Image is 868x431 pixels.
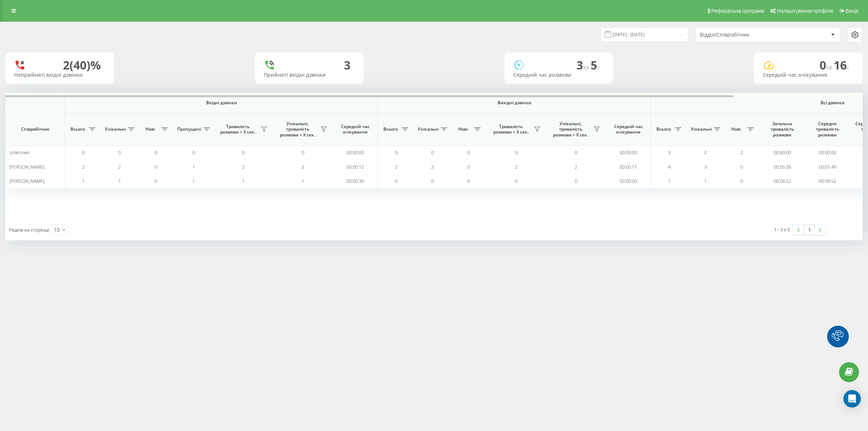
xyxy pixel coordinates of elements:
[843,390,861,407] div: Open Intercom Messenger
[611,124,645,135] span: Середній час очікування
[12,126,59,132] span: Співробітник
[591,57,600,73] span: 5
[431,178,434,184] span: 0
[774,226,790,233] div: 1 - 3 з 3
[515,164,518,170] span: 2
[759,145,805,160] td: 00:00:00
[118,178,121,184] span: 1
[242,178,244,184] span: 1
[597,63,600,71] span: c
[759,160,805,174] td: 00:05:26
[759,174,805,188] td: 00:06:52
[820,57,834,73] span: 0
[395,164,397,170] span: 2
[302,164,304,170] span: 2
[740,149,743,156] span: 2
[338,124,372,135] span: Середній час очікування
[655,126,673,132] span: Всього
[192,149,195,156] span: 0
[805,145,850,160] td: 00:00:00
[9,149,30,156] span: Unknown
[727,126,745,132] span: Нові
[467,164,470,170] span: 0
[154,164,157,170] span: 0
[84,100,359,106] span: Вхідні дзвінки
[395,149,397,156] span: 0
[804,225,815,235] a: 1
[763,72,854,78] div: Середній час очікування
[575,178,577,184] span: 0
[69,126,87,132] span: Всього
[344,58,350,72] div: 3
[118,164,121,170] span: 2
[704,149,707,156] span: 2
[242,149,244,156] span: 0
[82,149,85,156] span: 0
[14,72,105,78] div: Неприйняті вхідні дзвінки
[154,178,157,184] span: 0
[711,8,765,14] span: Реферальна програма
[82,178,85,184] span: 1
[826,63,834,71] span: хв
[668,149,671,156] span: 3
[333,160,378,174] td: 00:00:12
[242,164,244,170] span: 2
[606,174,651,188] td: 00:00:00
[740,164,743,170] span: 0
[54,226,60,233] div: 10
[141,126,159,132] span: Нові
[606,160,651,174] td: 00:00:11
[105,126,126,132] span: Унікальні
[382,126,400,132] span: Всього
[302,149,304,156] span: 0
[63,58,101,72] div: 2 (40)%
[515,178,518,184] span: 0
[431,149,434,156] span: 0
[277,121,318,138] span: Унікальні, тривалість розмови > Х сек.
[765,121,799,138] span: Загальна тривалість розмови
[154,149,157,156] span: 0
[490,124,532,135] span: Тривалість розмови > Х сек.
[668,164,671,170] span: 4
[700,32,786,38] div: Відділ/Співробітник
[576,57,591,73] span: 3
[515,149,518,156] span: 0
[302,178,304,184] span: 1
[668,178,671,184] span: 1
[704,178,707,184] span: 1
[847,63,850,71] span: c
[550,121,591,138] span: Унікальні, тривалість розмови > Х сек.
[192,178,195,184] span: 1
[217,124,259,135] span: Тривалість розмови > Х сек.
[264,72,355,78] div: Прийняті вхідні дзвінки
[740,178,743,184] span: 0
[846,8,858,14] span: Вихід
[9,178,44,184] span: [PERSON_NAME]
[805,160,850,174] td: 00:01:49
[777,8,833,14] span: Налаштування профілю
[333,174,378,188] td: 00:00:30
[9,164,44,170] span: [PERSON_NAME]
[513,72,604,78] div: Середній час розмови
[177,126,201,132] span: Пропущені
[467,178,470,184] span: 0
[118,149,121,156] span: 0
[691,126,712,132] span: Унікальні
[454,126,472,132] span: Нові
[805,174,850,188] td: 00:06:52
[704,164,707,170] span: 3
[418,126,439,132] span: Унікальні
[431,164,434,170] span: 2
[395,178,397,184] span: 0
[192,164,195,170] span: 1
[395,100,634,106] span: Вихідні дзвінки
[575,149,577,156] span: 0
[575,164,577,170] span: 2
[583,63,591,71] span: хв
[333,145,378,160] td: 00:00:00
[606,145,651,160] td: 00:00:00
[810,121,844,138] span: Середня тривалість розмови
[9,227,49,233] span: Рядків на сторінці
[834,57,850,73] span: 16
[467,149,470,156] span: 0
